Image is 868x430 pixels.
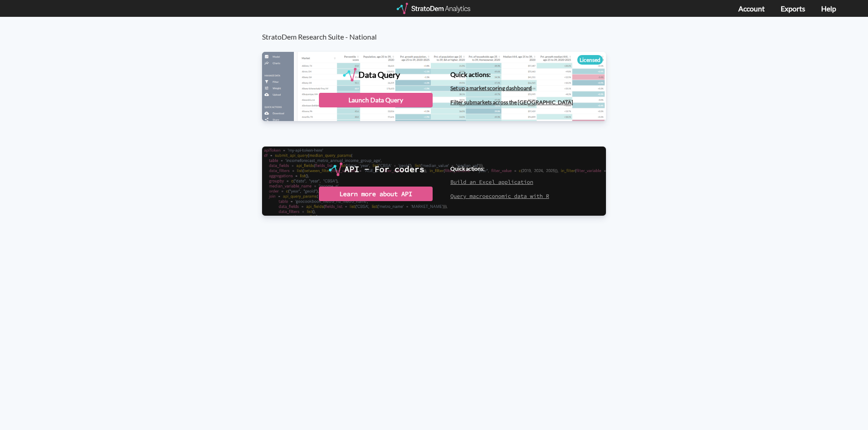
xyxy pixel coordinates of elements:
a: Exports [781,4,805,13]
h3: StratoDem Research Suite - National [262,17,616,41]
a: Query macroeconomic data with R [450,192,549,199]
a: Set up a market scoring dashboard [450,85,532,91]
div: Data Query [358,68,400,81]
div: Learn more about API [319,187,433,201]
div: Launch Data Query [319,93,433,107]
div: API - For coders [344,162,424,176]
a: Build an Excel application [450,178,533,185]
h4: Quick actions: [450,166,549,172]
a: Filter submarkets across the [GEOGRAPHIC_DATA] [450,99,573,106]
a: Help [821,4,836,13]
h4: Quick actions: [450,71,573,78]
div: Licensed [577,55,603,65]
a: Account [738,4,765,13]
